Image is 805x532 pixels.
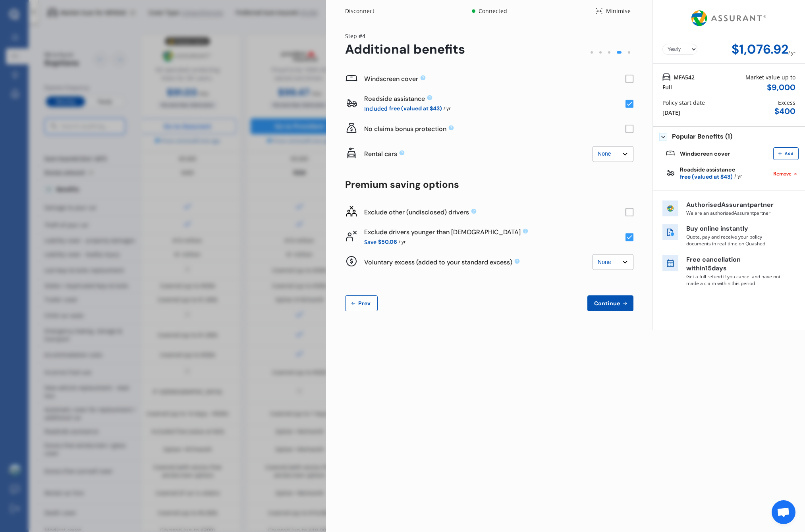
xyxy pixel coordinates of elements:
[734,173,742,181] span: / yr
[662,83,672,91] div: Full
[593,300,622,306] span: Continue
[345,295,378,311] button: Prev
[399,237,406,247] span: / yr
[686,255,782,274] p: Free cancellation within 15 days
[662,224,678,240] img: buy online icon
[662,108,680,117] div: [DATE]
[603,7,633,15] div: Minimise
[662,200,678,216] img: insurer icon
[364,208,625,216] div: Exclude other (undisclosed) drivers
[364,258,593,266] div: Voluntary excess (added to your standard excess)
[774,107,795,116] div: $ 400
[662,98,705,107] div: Policy start date
[364,237,376,247] span: Save
[364,94,625,103] div: Roadside assistance
[783,151,795,156] span: Add
[672,133,732,141] span: Popular Benefits (1)
[680,166,742,181] div: Roadside assistance
[745,73,795,81] div: Market value up to
[767,83,795,92] div: $ 9,000
[345,42,465,57] div: Additional benefits
[680,150,730,157] div: Windscreen cover
[778,98,795,107] div: Excess
[732,42,788,57] div: $1,076.92
[345,7,383,15] div: Disconnect
[674,73,695,81] span: MFA542
[686,224,782,233] p: Buy online instantly
[662,255,678,271] img: free cancel icon
[772,500,795,524] div: Open chat
[680,173,733,181] span: free (valued at $43)
[773,170,791,177] span: Remove
[686,210,782,216] p: We are an authorised Assurant partner
[686,273,782,287] p: Get a full refund if you cancel and have not made a claim within this period
[364,125,625,133] div: No claims bonus protection
[587,295,633,311] button: Continue
[686,200,782,210] p: Authorised Assurant partner
[477,7,508,15] div: Connected
[444,104,451,113] span: / yr
[357,300,373,306] span: Prev
[345,179,633,190] div: Premium saving options
[364,228,625,236] div: Exclude drivers younger than [DEMOGRAPHIC_DATA]
[686,233,782,247] p: Quote, pay and receive your policy documents in real-time on Quashed
[378,237,397,247] span: $50.06
[345,32,465,40] div: Step # 4
[364,150,593,158] div: Rental cars
[689,3,769,33] img: Assurant.png
[364,104,388,113] span: Included
[788,42,795,57] div: / yr
[389,104,442,113] span: free (valued at $43)
[364,75,625,83] div: Windscreen cover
